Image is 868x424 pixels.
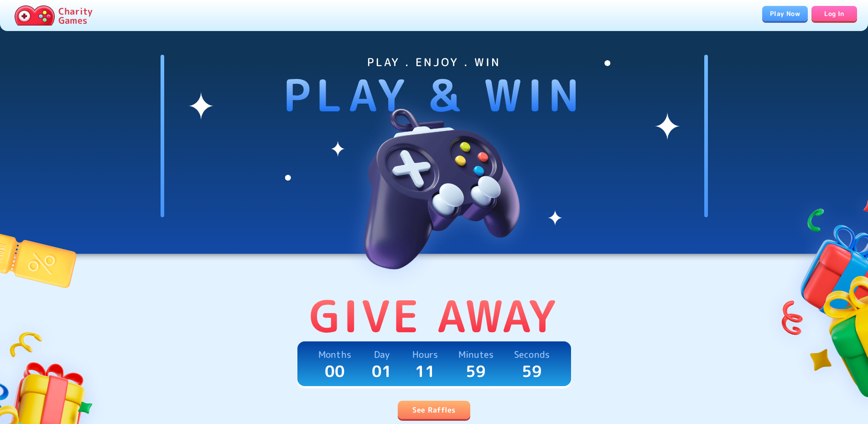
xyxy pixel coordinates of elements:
p: 01 [372,361,392,381]
p: Minutes [458,347,494,361]
p: Charity Games [58,6,93,25]
img: hero-image [320,69,548,298]
p: Seconds [514,347,550,361]
p: Give Away [309,290,559,341]
p: 59 [466,361,486,381]
p: 11 [415,361,436,381]
a: See Raffles [398,401,470,419]
img: gifts [762,175,868,418]
p: Months [318,347,351,361]
p: Hours [412,347,438,361]
a: Charity Games [11,4,96,27]
img: Charity.Games [15,5,55,26]
a: Log In [811,6,857,21]
p: 59 [522,361,542,381]
a: Months00Day01Hours11Minutes59Seconds59 [297,341,571,386]
a: Play Now [762,6,808,21]
img: shines [188,55,681,232]
p: Day [374,347,389,361]
p: 00 [325,361,345,381]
